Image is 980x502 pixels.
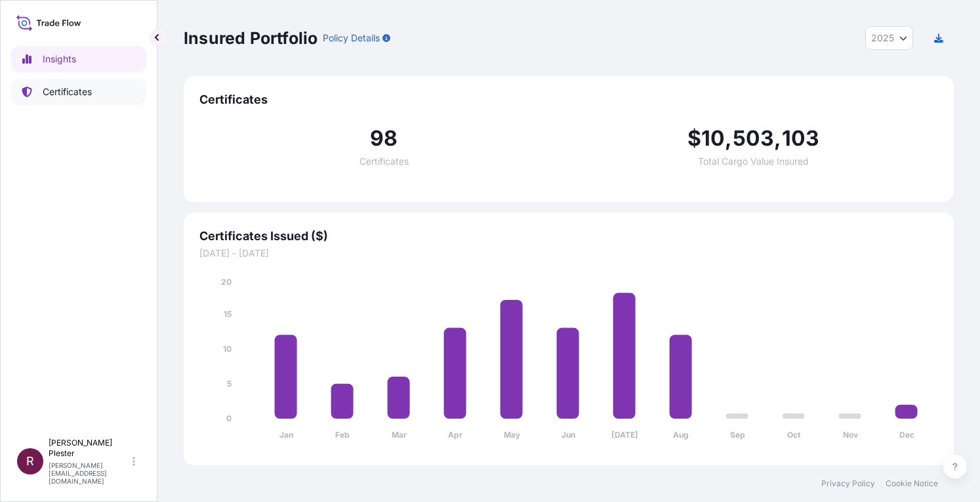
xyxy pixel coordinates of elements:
span: $ [687,128,701,149]
tspan: Jan [279,430,293,440]
tspan: Apr [448,430,462,440]
span: 2025 [871,31,894,45]
span: 103 [782,128,820,149]
p: Insights [43,52,76,66]
span: , [725,128,732,149]
tspan: Dec [899,430,914,440]
p: Policy Details [323,31,380,45]
span: R [26,455,34,468]
p: [PERSON_NAME] Plester [49,438,130,459]
tspan: 10 [223,344,232,354]
p: Insured Portfolio [184,28,317,49]
tspan: Mar [392,430,407,440]
p: [PERSON_NAME][EMAIL_ADDRESS][DOMAIN_NAME] [49,461,130,485]
span: 10 [701,128,725,149]
span: Certificates [359,157,409,166]
span: Certificates [199,92,938,108]
p: Certificates [43,85,92,98]
span: , [774,128,781,149]
tspan: 15 [224,309,232,319]
button: Year Selector [865,26,913,50]
tspan: Jun [561,430,575,440]
tspan: 20 [221,277,232,287]
tspan: Sep [730,430,745,440]
span: Total Cargo Value Insured [698,157,809,166]
a: Certificates [11,79,146,105]
tspan: Nov [843,430,859,440]
tspan: Aug [673,430,689,440]
tspan: 0 [226,413,232,423]
span: [DATE] - [DATE] [199,247,938,260]
a: Cookie Notice [886,478,938,489]
a: Privacy Policy [821,478,875,489]
span: 98 [370,128,398,149]
span: 503 [733,128,775,149]
tspan: Feb [335,430,350,440]
tspan: 5 [227,379,232,388]
tspan: Oct [787,430,801,440]
tspan: May [504,430,521,440]
span: Certificates Issued ($) [199,228,938,244]
a: Insights [11,46,146,72]
tspan: [DATE] [611,430,638,440]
